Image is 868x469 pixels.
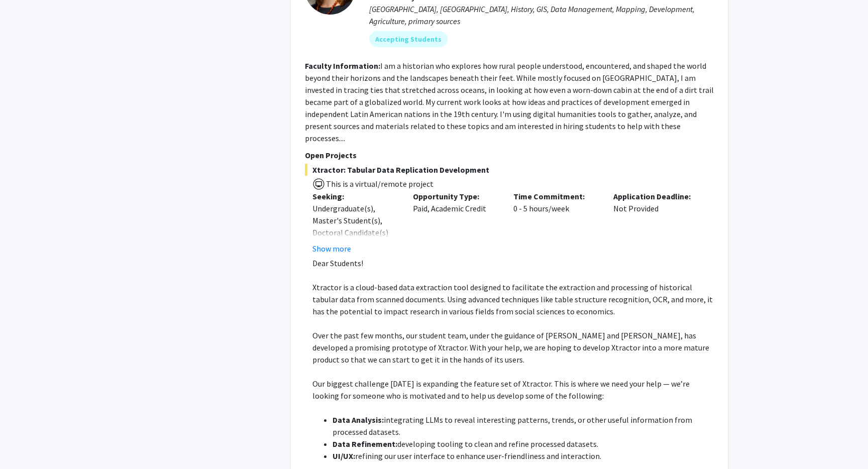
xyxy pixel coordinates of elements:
div: Not Provided [606,190,706,255]
span: Over the past few months, our student team, under the guidance of [PERSON_NAME] and [PERSON_NAME]... [312,330,709,365]
p: Open Projects [305,149,714,161]
span: integrating LLMs to reveal interesting patterns, trends, or other useful information from process... [333,415,692,437]
fg-read-more: I am a historian who explores how rural people understood, encountered, and shaped the world beyo... [305,61,714,143]
span: Dear Students! [312,258,363,268]
strong: Data Analysis: [333,415,384,425]
b: Faculty Information: [305,61,380,71]
span: developing tooling to clean and refine processed datasets. [397,439,598,449]
p: Opportunity Type: [413,190,498,202]
span: Xtractor: Tabular Data Replication Development [305,164,714,176]
div: Undergraduate(s), Master's Student(s), Doctoral Candidate(s) (PhD, MD, DMD, PharmD, etc.) [312,202,398,263]
span: Our biggest challenge [DATE] is expanding the feature set of Xtractor. This is where we need your... [312,379,690,401]
span: Xtractor is a cloud-based data extraction tool designed to facilitate the extraction and processi... [312,282,713,316]
p: Application Deadline: [613,190,699,202]
p: Seeking: [312,190,398,202]
strong: UI/UX: [333,451,355,461]
iframe: Chat [8,424,43,461]
div: 0 - 5 hours/week [506,190,606,255]
button: Show more [312,243,351,255]
mat-chip: Accepting Students [369,31,448,47]
strong: Data Refinement: [333,439,397,449]
div: Paid, Academic Credit [405,190,506,255]
span: refining our user interface to enhance user-friendliness and interaction. [355,451,601,461]
span: This is a virtual/remote project [325,179,433,189]
div: [GEOGRAPHIC_DATA], [GEOGRAPHIC_DATA], History, GIS, Data Management, Mapping, Development, Agricu... [369,3,714,27]
p: Time Commitment: [513,190,599,202]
